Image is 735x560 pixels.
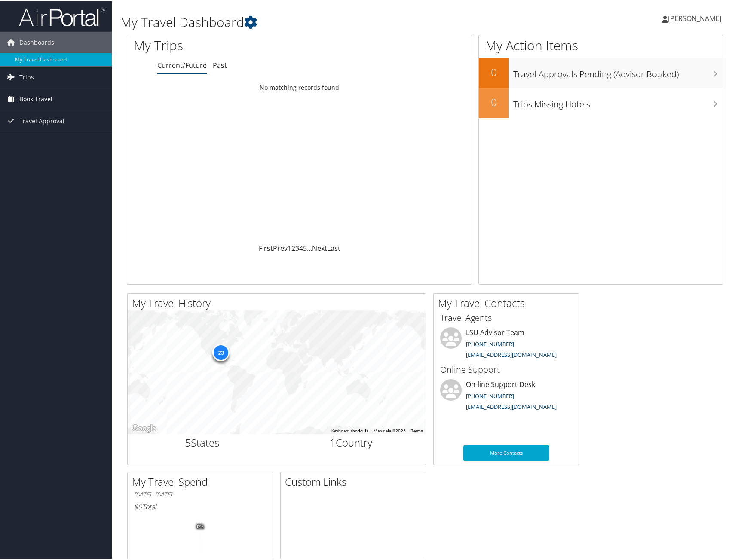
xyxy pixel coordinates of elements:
h2: My Travel Spend [132,473,273,488]
h2: States [134,434,270,449]
h6: Total [134,501,266,510]
a: First [259,242,273,252]
div: 23 [212,343,230,360]
a: [EMAIL_ADDRESS][DOMAIN_NAME] [466,402,557,409]
h6: [DATE] - [DATE] [134,489,266,497]
td: No matching records found [127,79,472,94]
span: 5 [185,434,191,448]
h3: Online Support [440,362,573,374]
span: Trips [19,65,34,87]
img: airportal-logo.png [19,6,105,26]
a: 0Trips Missing Hotels [479,87,723,117]
a: 2 [291,242,295,252]
h2: My Travel Contacts [438,295,579,309]
h2: My Travel History [132,295,426,309]
span: [PERSON_NAME] [668,12,721,22]
a: Prev [273,242,288,252]
span: Book Travel [19,87,52,109]
span: … [307,242,312,252]
h3: Travel Approvals Pending (Advisor Booked) [513,63,723,79]
span: Map data ©2025 [374,427,406,432]
a: Current/Future [157,59,207,69]
a: [PHONE_NUMBER] [466,339,514,347]
h3: Travel Agents [440,310,573,323]
span: $0 [134,501,142,510]
a: [PHONE_NUMBER] [466,391,514,399]
a: 3 [295,242,299,252]
button: Keyboard shortcuts [331,427,368,433]
a: [EMAIL_ADDRESS][DOMAIN_NAME] [466,350,557,357]
tspan: 0% [197,523,204,528]
h1: My Travel Dashboard [120,12,527,30]
a: [PERSON_NAME] [662,4,730,30]
a: More Contacts [463,444,549,460]
li: LSU Advisor Team [436,326,577,361]
span: Dashboards [19,30,54,52]
h2: Country [283,434,420,449]
a: Next [312,242,327,252]
a: Past [213,59,227,69]
h2: 0 [479,64,509,78]
a: 5 [303,242,307,252]
a: Last [327,242,340,252]
a: 4 [299,242,303,252]
a: 0Travel Approvals Pending (Advisor Booked) [479,57,723,87]
span: Travel Approval [19,109,64,131]
a: Open this area in Google Maps (opens a new window) [130,422,158,433]
h1: My Trips [134,35,322,53]
li: On-line Support Desk [436,378,577,413]
h2: 0 [479,94,509,108]
a: 1 [288,242,291,252]
h3: Trips Missing Hotels [513,93,723,109]
img: Google [130,422,158,433]
h2: Custom Links [285,473,426,488]
h1: My Action Items [479,35,723,53]
span: 1 [330,434,336,448]
a: Terms [411,427,423,432]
